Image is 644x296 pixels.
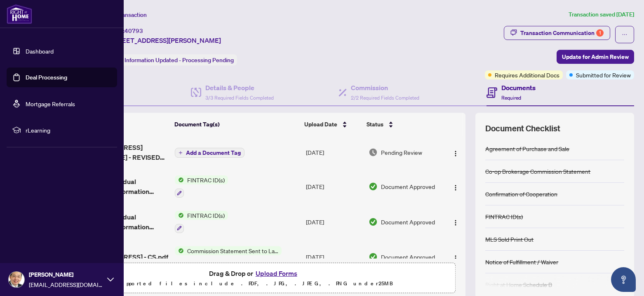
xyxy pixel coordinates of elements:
span: Required [501,95,521,101]
button: Logo [449,215,462,228]
p: Supported files include .PDF, .JPG, .JPEG, .PNG under 25 MB [58,279,450,289]
span: L-[STREET_ADDRESS][PERSON_NAME] [102,35,221,45]
button: Add a Document Tag [175,148,244,158]
img: Status Icon [175,211,184,220]
button: Update for Admin Review [557,50,634,64]
img: Status Icon [175,246,184,255]
button: Open asap [611,267,636,292]
button: Logo [449,180,462,193]
article: Transaction saved [DATE] [569,10,634,19]
div: MLS Sold Print Out [485,235,534,244]
img: Logo [452,219,459,226]
span: Commission Statement Sent to Lawyer [184,246,282,255]
img: Document Status [369,252,378,261]
button: Status IconFINTRAC ID(s) [175,175,228,198]
span: Drag & Drop or [209,268,300,279]
div: 1 [596,29,604,37]
a: Mortgage Referrals [26,100,75,107]
div: Notice of Fulfillment / Waiver [485,257,558,266]
div: Confirmation of Cooperation [485,189,557,198]
span: Upload Date [304,120,337,129]
img: Document Status [369,217,378,226]
button: Logo [449,146,462,159]
img: Logo [452,184,459,191]
span: Submitted for Review [576,70,631,79]
span: 2/2 Required Fields Completed [351,95,419,101]
span: Document Approved [381,252,435,261]
th: Document Tag(s) [171,113,301,136]
td: [DATE] [303,240,365,275]
h4: Details & People [205,83,274,93]
span: FINTRAC ID(s) [184,211,228,220]
span: Add a Document Tag [186,150,241,156]
span: Update for Admin Review [562,50,629,63]
span: Status [367,120,383,129]
span: ellipsis [622,32,628,37]
h4: Commission [351,83,419,93]
span: FINTRAC ID(s) [184,175,228,184]
h4: Documents [501,83,536,93]
button: Status IconFINTRAC ID(s) [175,211,228,233]
span: [EMAIL_ADDRESS][DOMAIN_NAME] [29,280,103,289]
div: FINTRAC ID(s) [485,212,523,221]
span: Document Approved [381,217,435,226]
img: Document Status [369,182,378,191]
a: Dashboard [26,47,54,55]
img: logo [7,4,32,24]
span: Document Checklist [485,123,560,134]
th: Upload Date [301,113,363,136]
div: Transaction Communication [520,26,604,40]
img: Logo [452,255,459,261]
img: Document Status [369,148,378,157]
th: Status [363,113,441,136]
img: Profile Icon [9,272,24,287]
div: Co-op Brokerage Commission Statement [485,167,590,176]
span: plus [179,151,183,155]
td: [DATE] [303,136,365,169]
td: [DATE] [303,204,365,240]
span: Pending Review [381,148,422,157]
a: Deal Processing [26,74,67,81]
button: Add a Document Tag [175,147,244,158]
button: Logo [449,250,462,263]
span: View Transaction [103,11,147,19]
span: Drag & Drop orUpload FormsSupported files include .PDF, .JPG, .JPEG, .PNG under25MB [53,263,455,294]
span: rLearning [26,126,111,135]
button: Upload Forms [253,268,300,279]
img: Status Icon [175,175,184,184]
td: [DATE] [303,169,365,204]
div: Agreement of Purchase and Sale [485,144,569,153]
span: Requires Additional Docs [495,70,559,79]
span: 3/3 Required Fields Completed [205,95,274,101]
span: Document Approved [381,182,435,191]
span: 40793 [125,27,143,35]
span: Information Updated - Processing Pending [125,56,234,64]
button: Status IconCommission Statement Sent to Lawyer [175,246,282,268]
img: Logo [452,150,459,157]
span: [PERSON_NAME] [29,270,103,279]
div: Status: [102,54,237,65]
button: Transaction Communication1 [504,26,610,40]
